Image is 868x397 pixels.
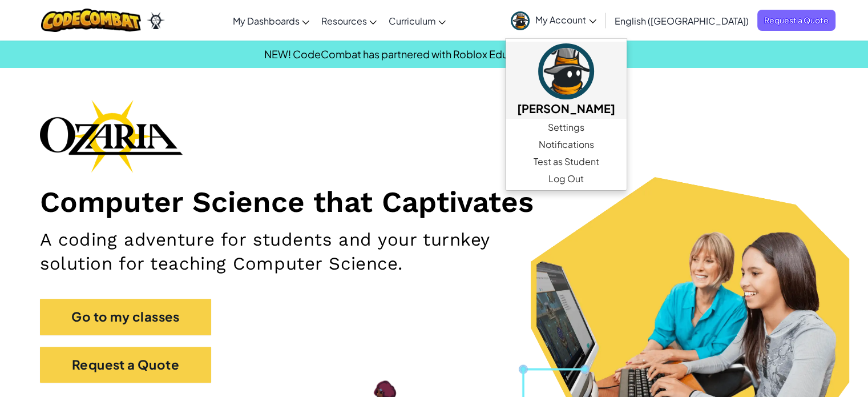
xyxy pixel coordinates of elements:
h2: A coding adventure for students and your turnkey solution for teaching Computer Science. [40,228,568,276]
img: avatar [511,11,530,30]
a: Request a Quote [40,347,211,383]
a: Log Out [506,170,627,187]
span: My Dashboards [232,15,299,27]
img: avatar [538,43,594,99]
span: Curriculum [388,15,435,27]
a: Notifications [506,136,627,153]
img: CodeCombat logo [41,9,141,32]
a: Go to my classes [40,299,211,335]
img: Ozaria branding logo [40,99,183,173]
img: Ozaria [147,12,165,29]
h5: [PERSON_NAME] [517,99,615,117]
a: Settings [506,119,627,136]
a: My Dashboards [227,5,315,36]
a: Resources [315,5,382,36]
span: English ([GEOGRAPHIC_DATA]) [615,15,749,27]
a: My Account [505,2,602,38]
h1: Computer Science that Captivates [40,184,828,219]
span: My Account [535,14,596,26]
a: English ([GEOGRAPHIC_DATA]) [609,5,754,36]
a: Test as Student [506,153,627,170]
a: Curriculum [382,5,451,36]
a: [PERSON_NAME] [506,42,627,119]
span: NEW! CodeCombat has partnered with Roblox Education! [264,47,542,61]
a: Request a Quote [757,10,835,31]
span: Resources [321,15,366,27]
span: Notifications [539,138,594,151]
